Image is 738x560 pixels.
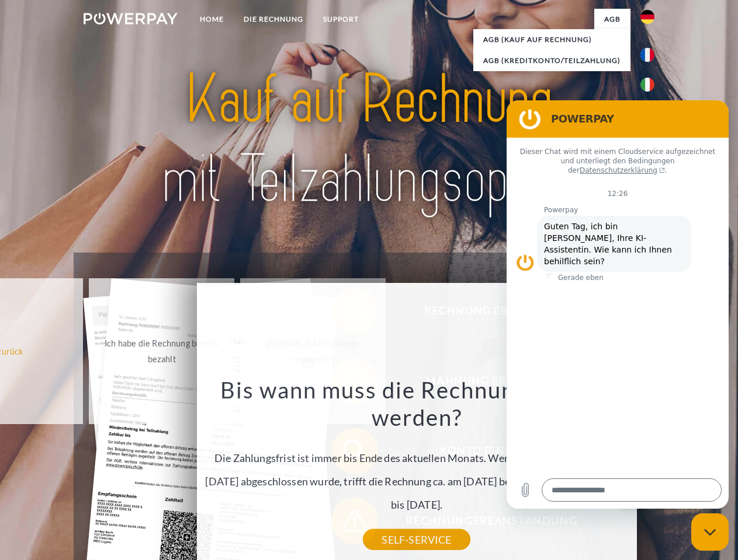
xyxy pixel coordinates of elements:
a: DIE RECHNUNG [234,9,313,30]
iframe: Schaltfläche zum Öffnen des Messaging-Fensters; Konversation läuft [691,513,729,551]
a: Home [190,9,234,30]
a: SUPPORT [313,9,369,30]
img: fr [640,48,654,62]
img: logo-powerpay-white.svg [84,13,178,24]
a: agb [594,9,630,30]
a: AGB (Kauf auf Rechnung) [473,29,630,50]
div: Ich habe die Rechnung bereits bezahlt [96,335,227,367]
h3: Bis wann muss die Rechnung bezahlt werden? [203,376,630,432]
iframe: Messaging-Fenster [507,100,729,509]
div: Die Zahlungsfrist ist immer bis Ende des aktuellen Monats. Wenn die Bestellung z.B. am [DATE] abg... [203,376,630,540]
img: de [640,10,654,24]
img: title-powerpay_de.svg [112,56,626,223]
a: SELF-SERVICE [363,529,470,550]
a: AGB (Kreditkonto/Teilzahlung) [473,50,630,71]
img: it [640,78,654,92]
